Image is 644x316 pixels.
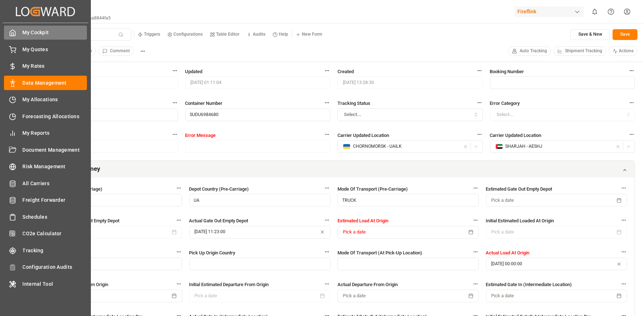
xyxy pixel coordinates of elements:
span: Data Management [23,79,87,87]
a: My Cockpit [4,26,87,40]
button: Pick a date [41,290,182,302]
button: Audits [243,29,269,40]
small: Configurations [173,32,203,36]
span: Auto Tracking [520,48,547,54]
span: All Carriers [23,180,87,187]
span: Error Message [185,132,216,139]
span: Updated [185,68,203,75]
span: Estimated Load At Origin [338,217,388,224]
span: Carrier Updated Location [338,132,389,139]
span: Internal Tool [23,280,87,288]
span: Initial Estimated Departure From Origin [189,281,269,288]
span: My Reports [23,129,87,137]
span: Pick a date [343,229,366,235]
a: Risk Management [4,160,87,174]
span: Forecasting Allocations [23,113,87,120]
span: Actual Gate Out Empty Depot [189,217,248,224]
button: Save & New [570,29,610,40]
span: Tracking Status [338,99,370,107]
a: Document Management [4,143,87,157]
span: Schedules [23,213,87,221]
span: Actual Departure From Origin [338,281,398,288]
button: New Form [292,29,326,40]
span: My Quotes [23,46,87,53]
button: Pick a date [486,290,627,302]
span: Risk Management [23,163,87,170]
small: Triggers [144,32,160,36]
button: Table Editor [206,29,243,40]
small: New Form [302,32,322,36]
span: Pick a date [343,293,366,299]
a: Configuration Audits [4,260,87,274]
span: Tracking [23,247,87,254]
span: Pick Up Origin Country [189,249,235,257]
button: Help Center [603,4,619,20]
span: Error Category [490,99,520,107]
div: Fireflink [515,6,584,17]
span: My Cockpit [23,29,87,36]
button: Triggers [134,29,164,40]
a: My Rates [4,59,87,73]
span: Select... [344,111,362,118]
small: Audits [253,32,265,36]
a: CO2e Calculator [4,227,87,241]
span: Booking Number [490,68,524,75]
span: Pick a date [491,197,514,204]
span: Estimated Gate Out Empty Depot [486,185,552,193]
button: Actions [609,46,638,56]
button: Shipment Tracking [553,46,606,56]
img: country [343,144,350,150]
a: Freight Forwarder [4,193,87,207]
span: Comment [110,48,130,54]
button: Auto Tracking [508,46,551,56]
a: My Allocations [4,93,87,107]
a: Forecasting Allocations [4,109,87,123]
span: My Allocations [23,96,87,103]
span: Shipment Tracking [565,48,602,54]
a: My Reports [4,126,87,140]
button: show 0 new notifications [587,4,603,20]
div: SHARJAH - AESHJ [495,143,613,150]
span: Mode Of Transport (Pre-Carriage) [338,185,408,193]
button: countryCHORNOMORSK - UAILK [338,140,483,153]
button: countrySHARJAH - AESHJ [490,140,635,153]
img: country [495,144,503,150]
span: Document Management [23,146,87,154]
button: Comment [98,46,134,56]
div: CHORNOMORSK - UAILK [343,143,460,150]
a: All Carriers [4,176,87,190]
small: Table Editor [216,32,239,36]
button: Pick a date [338,226,479,239]
button: Configurations [164,29,206,40]
button: [DATE] 11:23:00 [189,226,331,239]
small: Help [279,32,288,36]
span: My Rates [23,62,87,70]
span: Actual Load At Origin [486,249,530,257]
a: Internal Tool [4,277,87,291]
span: Mode Of Transport (At Pick-Up Location) [338,249,422,257]
span: Container Number [185,99,223,107]
a: Data Management [4,76,87,90]
span: Carrier Updated Location [490,132,542,139]
span: Created [338,68,354,75]
span: CO2e Calculator [23,230,87,237]
button: Pick a date [486,194,627,206]
span: Initial Estimated Loaded At Origin [486,217,554,224]
span: Configuration Audits [23,263,87,271]
a: My Quotes [4,42,87,56]
button: Save [613,29,638,40]
a: Tracking [4,243,87,257]
button: Fireflink [515,5,587,18]
span: Freight Forwarder [23,196,87,204]
span: Pick a date [491,293,514,299]
span: Estimated Gate In (Intermediate Location) [486,281,572,288]
button: Help [269,29,292,40]
span: Depot Country (Pre-Carriage) [189,185,249,193]
a: Schedules [4,210,87,224]
button: Pick a date [338,290,479,302]
button: [DATE] 00:00:00 [486,258,627,270]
